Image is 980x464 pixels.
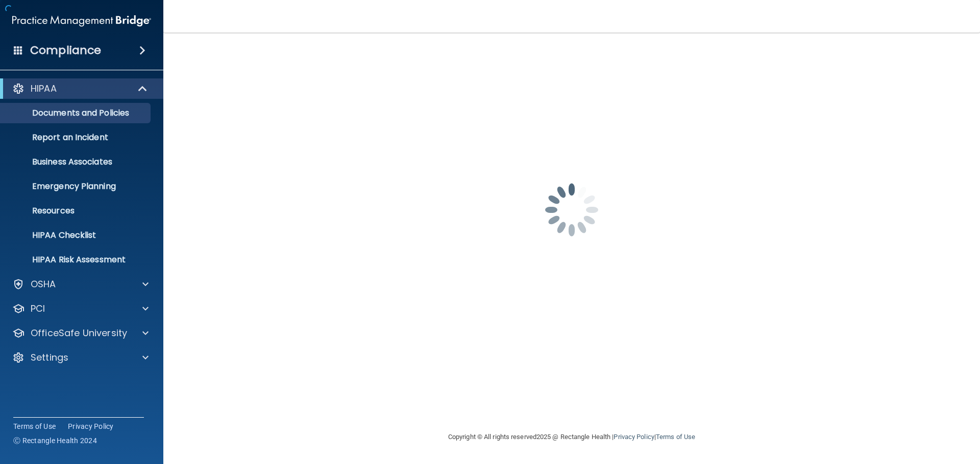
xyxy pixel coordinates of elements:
a: HIPAA [12,83,148,95]
img: PMB logo [12,11,151,31]
h4: Compliance [30,43,101,58]
div: Copyright © All rights reserved 2025 @ Rectangle Health | | [385,421,758,453]
a: Terms of Use [656,433,695,441]
a: OfficeSafe University [12,327,149,339]
p: Emergency Planning [7,181,146,192]
a: Terms of Use [13,421,56,431]
a: Privacy Policy [614,433,654,441]
p: PCI [31,303,45,315]
p: OSHA [31,278,56,290]
a: Privacy Policy [68,421,114,431]
p: Settings [31,351,68,364]
p: HIPAA Risk Assessment [7,255,146,265]
a: OSHA [12,278,149,290]
p: Resources [7,206,146,216]
a: Settings [12,351,149,364]
p: HIPAA Checklist [7,230,146,240]
p: Business Associates [7,157,146,167]
a: PCI [12,303,149,315]
img: spinner.e123f6fc.gif [521,159,623,261]
span: Ⓒ Rectangle Health 2024 [13,435,97,446]
p: HIPAA [31,83,57,95]
p: Documents and Policies [7,108,146,118]
p: Report an Incident [7,132,146,143]
p: OfficeSafe University [31,327,127,339]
